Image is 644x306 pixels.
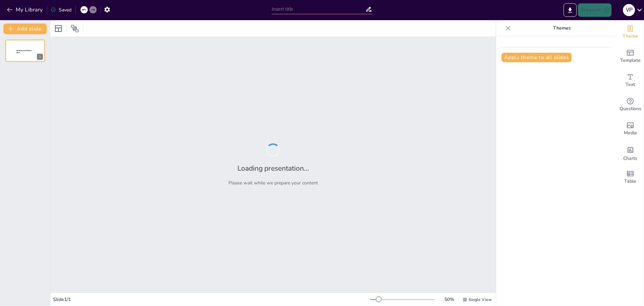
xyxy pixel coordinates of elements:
[5,4,46,15] button: My Library
[623,4,635,16] div: v p
[623,33,638,40] span: Theme
[237,164,309,173] h2: Loading presentation...
[272,4,365,14] input: Insert title
[620,57,641,64] span: Template
[617,44,644,69] div: Add ready made slides
[620,105,641,113] span: Questions
[617,141,644,165] div: Add charts and graphs
[53,296,370,303] div: Slide 1 / 1
[617,93,644,117] div: Get real-time input from your audience
[578,3,611,17] button: Present
[16,50,32,53] span: Sendsteps presentation editor
[71,25,79,33] span: Position
[51,7,71,13] div: Saved
[617,69,644,93] div: Add text boxes
[228,180,318,186] p: Please wait while we prepare your content
[501,53,572,62] button: Apply theme to all slides
[53,23,64,34] div: Layout
[469,297,492,302] span: Single View
[617,117,644,141] div: Add images, graphics, shapes or video
[441,296,457,303] div: 50 %
[623,3,635,17] button: v p
[626,81,635,88] span: Text
[3,24,47,34] button: Add slide
[514,20,610,36] p: Themes
[624,129,637,137] span: Media
[617,165,644,189] div: Add a table
[563,3,577,17] button: Export to PowerPoint
[617,20,644,44] div: Change the overall theme
[5,40,45,62] div: 1
[624,178,636,185] span: Table
[623,155,637,162] span: Charts
[37,54,43,60] div: 1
